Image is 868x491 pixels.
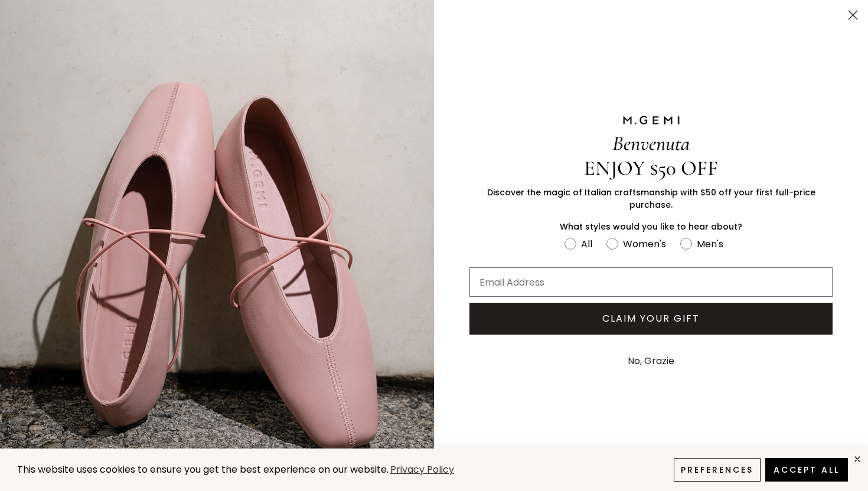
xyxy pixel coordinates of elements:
[581,237,592,251] div: All
[853,454,862,464] div: close
[17,463,389,476] span: This website uses cookies to ensure you get the best experience on our website.
[843,5,863,25] button: Close dialog
[584,156,718,181] span: ENJOY $50 OFF
[487,186,815,211] span: Discover the magic of Italian craftsmanship with $50 off your first full-price purchase.
[697,237,723,251] div: Men's
[469,303,833,335] button: CLAIM YOUR GIFT
[612,131,690,156] span: Benvenuta
[469,267,833,297] input: Email Address
[622,115,681,126] img: M.GEMI
[623,237,666,251] div: Women's
[560,221,742,233] span: What styles would you like to hear about?
[765,458,848,482] button: Accept All
[389,463,456,477] a: Privacy Policy (opens in a new tab)
[674,458,761,482] button: Preferences
[622,346,680,376] button: No, Grazie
